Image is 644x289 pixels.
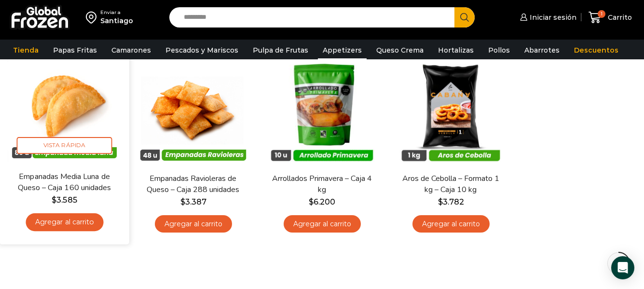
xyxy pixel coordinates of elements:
[399,173,502,195] a: Aros de Cebolla – Formato 1 kg – Caja 10 kg
[318,41,367,59] a: Appetizers
[8,41,43,59] a: Tienda
[161,41,243,59] a: Pescados y Mariscos
[86,9,100,26] img: address-field-icon.svg
[518,8,576,27] a: Iniciar sesión
[309,197,335,206] bdi: 6.200
[180,197,206,206] bdi: 3.387
[52,195,56,204] span: $
[433,41,479,59] a: Hortalizas
[142,173,245,195] a: Empanadas Ravioleras de Queso – Caja 288 unidades
[107,41,156,59] a: Camarones
[527,13,576,22] span: Iniciar sesión
[248,41,313,59] a: Pulpa de Frutas
[271,173,373,195] a: Arrollados Primavera – Caja 4 kg
[483,41,515,59] a: Pollos
[155,215,232,233] a: Agregar al carrito: “Empanadas Ravioleras de Queso - Caja 288 unidades”
[586,6,634,29] a: 1 Carrito
[17,137,112,154] span: Vista Rápida
[520,41,564,59] a: Abarrotes
[309,197,314,206] span: $
[611,256,634,279] div: Open Intercom Messenger
[371,41,428,59] a: Queso Crema
[284,215,361,233] a: Agregar al carrito: “Arrollados Primavera - Caja 4 kg”
[48,41,102,59] a: Papas Fritas
[52,195,77,204] bdi: 3.585
[13,171,116,193] a: Empanadas Media Luna de Queso – Caja 160 unidades
[412,215,490,233] a: Agregar al carrito: “Aros de Cebolla - Formato 1 kg - Caja 10 kg”
[605,13,632,22] span: Carrito
[454,7,475,28] button: Search button
[569,41,623,59] a: Descuentos
[100,9,133,16] div: Enviar a
[438,197,443,206] span: $
[100,16,133,26] div: Santiago
[598,10,605,18] span: 1
[438,197,464,206] bdi: 3.782
[180,197,185,206] span: $
[26,213,103,231] a: Agregar al carrito: “Empanadas Media Luna de Queso - Caja 160 unidades”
